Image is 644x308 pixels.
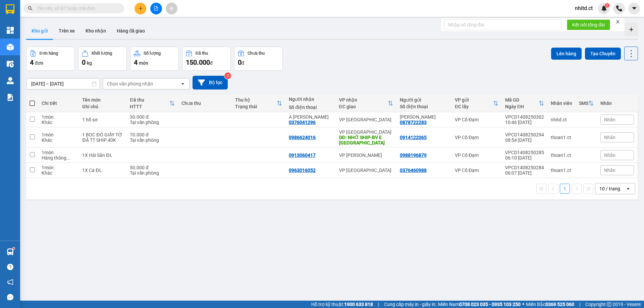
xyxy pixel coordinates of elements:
[579,101,588,106] div: SMS
[26,23,53,39] button: Kho gửi
[182,47,231,71] button: Đã thu150.000đ
[82,97,123,103] div: Tên món
[604,152,615,158] span: Nhãn
[551,135,572,140] div: thoan1.ct
[139,60,148,66] span: món
[7,264,13,270] span: question-circle
[628,3,640,14] button: caret-down
[181,101,228,106] div: Chưa thu
[82,104,123,109] div: Ghi chú
[339,97,388,103] div: VP nhận
[455,135,498,140] div: VP Cổ Đạm
[82,117,123,122] div: 1 hồ sơ
[196,51,208,56] div: Đã thu
[7,60,14,67] img: warehouse-icon
[400,120,427,125] div: 0878722283
[130,97,169,103] div: Đã thu
[339,152,393,158] div: VP [PERSON_NAME]
[232,95,285,112] th: Toggle SortBy
[551,117,572,122] div: nhitd.ct
[130,132,175,137] div: 70.000 đ
[570,4,598,12] span: nhitd.ct
[289,120,316,125] div: 0376041296
[378,301,379,308] span: |
[42,101,75,106] div: Chi tiết
[451,95,502,112] th: Toggle SortBy
[551,152,572,158] div: thoan1.ct
[235,104,277,109] div: Trạng thái
[438,301,521,308] span: Miền Nam
[604,117,615,122] span: Nhãn
[135,3,146,14] button: plus
[111,23,150,39] button: Hàng đã giao
[505,132,544,137] div: VPCD1408250294
[224,72,231,79] sup: 2
[400,168,427,173] div: 0376460988
[626,186,631,191] svg: open
[455,152,498,158] div: VP Cổ Đạm
[289,97,332,102] div: Người nhận
[459,302,521,307] strong: 0708 023 035 - 0935 103 250
[289,135,316,140] div: 0986624016
[339,117,393,122] div: VP [GEOGRAPHIC_DATA]
[311,301,373,308] span: Hỗ trợ kỹ thuật:
[505,155,544,161] div: 06:10 [DATE]
[631,5,637,11] span: caret-down
[505,170,544,176] div: 06:07 [DATE]
[235,97,277,103] div: Thu hộ
[150,3,162,14] button: file-add
[505,104,539,109] div: Ngày ĐH
[87,60,92,66] span: kg
[186,58,210,66] span: 150.000
[248,51,265,56] div: Chưa thu
[130,104,169,109] div: HTTT
[560,184,570,194] button: 1
[134,58,138,66] span: 4
[37,5,116,12] input: Tìm tên, số ĐT hoặc mã đơn
[7,44,14,51] img: warehouse-icon
[130,120,175,125] div: Tại văn phòng
[82,132,123,137] div: 1 BỌC ĐỎ GIẤY TỜ
[130,170,175,176] div: Tại văn phòng
[339,129,393,135] div: VP [GEOGRAPHIC_DATA]
[234,47,283,71] button: Chưa thu0đ
[455,97,493,103] div: VP gửi
[604,135,615,140] span: Nhãn
[7,77,14,84] img: warehouse-icon
[455,104,493,109] div: ĐC lấy
[126,95,178,112] th: Toggle SortBy
[289,114,332,120] div: A Vũ Hoan
[289,168,316,173] div: 0963016052
[92,51,112,56] div: Khối lượng
[130,114,175,120] div: 30.000 đ
[339,168,393,173] div: VP [GEOGRAPHIC_DATA]
[42,165,75,170] div: 1 món
[78,47,127,71] button: Khối lượng0kg
[42,120,75,125] div: Khác
[455,117,498,122] div: VP Cổ Đạm
[400,135,427,140] div: 0914122065
[82,168,123,173] div: 1X Cá ĐL
[42,155,75,161] div: Hàng thông thường
[166,3,177,14] button: aim
[505,114,544,120] div: VPCD1408250302
[625,23,638,36] div: Tạo kho hàng mới
[579,301,580,308] span: |
[606,3,608,8] span: 1
[7,248,14,255] img: warehouse-icon
[551,48,582,60] button: Lên hàng
[444,19,561,30] input: Nhập số tổng đài
[526,301,574,308] span: Miền Bắc
[238,58,241,66] span: 0
[455,168,498,173] div: VP Cổ Đạm
[210,60,213,66] span: đ
[169,6,174,11] span: aim
[615,19,620,24] span: close
[82,137,123,143] div: ĐÃ TT SHIP 40K
[7,279,13,285] span: notification
[144,51,161,56] div: Số lượng
[572,21,605,28] span: Kết nối tổng đài
[82,152,123,158] div: 1X Hải Sản ĐL
[400,104,448,109] div: Số điện thoại
[576,95,597,112] th: Toggle SortBy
